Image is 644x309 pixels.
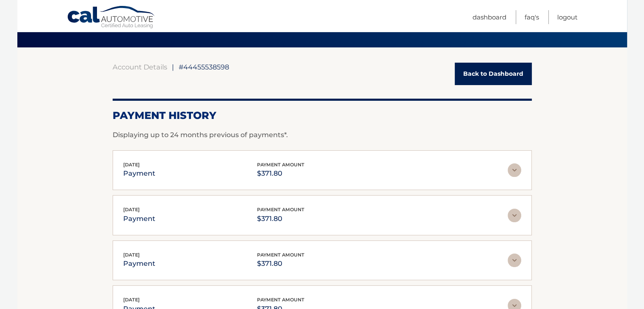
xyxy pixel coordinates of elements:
[257,213,304,225] p: $371.80
[113,130,532,140] p: Displaying up to 24 months previous of payments*.
[123,168,155,179] p: payment
[113,109,532,122] h2: Payment History
[123,162,140,168] span: [DATE]
[257,258,304,270] p: $371.80
[123,297,140,303] span: [DATE]
[455,63,532,85] a: Back to Dashboard
[473,10,506,24] a: Dashboard
[123,252,140,258] span: [DATE]
[179,63,229,71] span: #44455538598
[557,10,578,24] a: Logout
[508,163,521,177] img: accordion-rest.svg
[123,258,155,270] p: payment
[525,10,539,24] a: FAQ's
[67,6,156,30] a: Cal Automotive
[508,254,521,267] img: accordion-rest.svg
[257,162,304,168] span: payment amount
[113,63,167,71] a: Account Details
[257,252,304,258] span: payment amount
[257,207,304,212] span: payment amount
[123,207,140,212] span: [DATE]
[257,168,304,179] p: $371.80
[257,297,304,303] span: payment amount
[508,209,521,222] img: accordion-rest.svg
[123,213,155,225] p: payment
[172,63,174,71] span: |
